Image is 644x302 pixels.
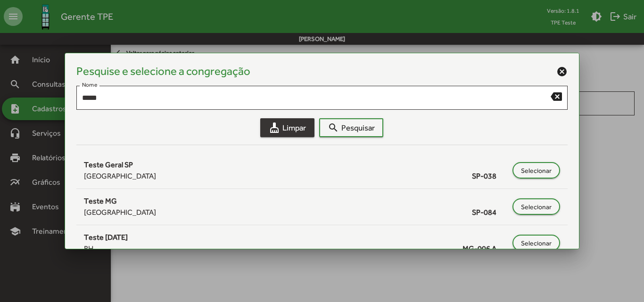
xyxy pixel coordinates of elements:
[269,122,280,133] mat-icon: cleaning_services
[521,198,552,215] span: Selecionar
[84,196,117,205] span: Teste MG
[472,171,508,182] span: SP-038
[472,207,508,218] span: SP-084
[328,122,339,133] mat-icon: search
[521,162,552,179] span: Selecionar
[462,243,508,254] span: MG-006 A
[84,243,93,254] span: BH
[319,118,383,137] button: Pesquisar
[512,162,560,179] button: Selecionar
[521,235,552,252] span: Selecionar
[556,66,568,77] mat-icon: cancel
[512,198,560,215] button: Selecionar
[76,65,250,78] h4: Pesquise e selecione a congregação
[84,171,156,182] span: [GEOGRAPHIC_DATA]
[260,118,314,137] button: Limpar
[84,207,156,218] span: [GEOGRAPHIC_DATA]
[84,160,133,169] span: Teste Geral SP
[269,119,306,136] span: Limpar
[328,119,375,136] span: Pesquisar
[512,235,560,251] button: Selecionar
[84,233,128,242] span: Teste [DATE]
[551,90,562,102] mat-icon: backspace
